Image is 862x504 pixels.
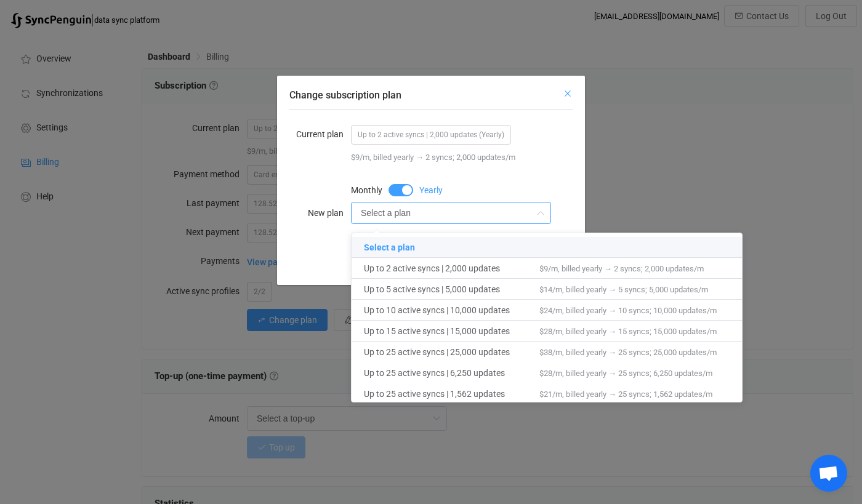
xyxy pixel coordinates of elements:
[351,186,382,194] span: Monthly
[364,342,539,362] span: Up to 25 active syncs | 25,000 updates
[289,201,351,225] label: New plan
[419,186,443,194] span: Yearly
[364,321,539,342] span: Up to 15 active syncs | 15,000 updates
[351,202,551,224] input: Select a plan
[289,89,401,101] span: Change subscription plan
[563,88,573,100] button: Close
[364,383,539,404] span: Up to 25 active syncs | 1,562 updates
[351,153,515,162] span: $9/m, billed yearly → 2 syncs; 2,000 updates/m
[539,369,712,378] span: $28/m, billed yearly → 25 syncs; 6,250 updates/m
[364,258,539,279] span: Up to 2 active syncs | 2,000 updates
[289,122,351,146] label: Current plan
[351,125,511,145] span: Up to 2 active syncs | 2,000 updates (Yearly)
[364,362,539,383] span: Up to 25 active syncs | 6,250 updates
[539,285,708,294] span: $14/m, billed yearly → 5 syncs; 5,000 updates/m
[364,300,539,321] span: Up to 10 active syncs | 10,000 updates
[364,279,539,300] span: Up to 5 active syncs | 5,000 updates
[539,306,717,315] span: $24/m, billed yearly → 10 syncs; 10,000 updates/m
[364,237,539,258] span: Select a plan
[810,455,847,492] a: Open chat
[539,327,717,336] span: $28/m, billed yearly → 15 syncs; 15,000 updates/m
[539,390,712,399] span: $21/m, billed yearly → 25 syncs; 1,562 updates/m
[539,264,704,273] span: $9/m, billed yearly → 2 syncs; 2,000 updates/m
[277,76,585,285] div: Change subscription plan
[539,348,717,357] span: $38/m, billed yearly → 25 syncs; 25,000 updates/m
